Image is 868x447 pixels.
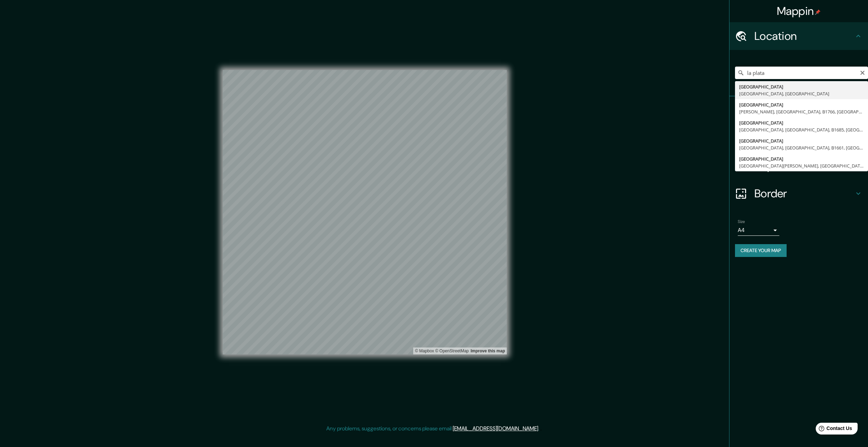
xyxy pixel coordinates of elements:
[739,108,864,115] div: [PERSON_NAME], [GEOGRAPHIC_DATA], B1766, [GEOGRAPHIC_DATA]
[754,159,854,173] h4: Layout
[729,22,868,50] div: Location
[326,424,539,433] p: Any problems, suggestions, or concerns please email .
[735,244,787,257] button: Create your map
[754,29,854,43] h4: Location
[739,144,864,151] div: [GEOGRAPHIC_DATA], [GEOGRAPHIC_DATA], B1661, [GEOGRAPHIC_DATA]
[739,137,864,144] div: [GEOGRAPHIC_DATA]
[735,67,868,79] input: Pick your city or area
[540,424,542,433] div: .
[729,124,868,152] div: Style
[729,152,868,180] div: Layout
[777,4,821,18] h4: Mappin
[860,69,865,76] button: Clear
[739,126,864,133] div: [GEOGRAPHIC_DATA], [GEOGRAPHIC_DATA], B1685, [GEOGRAPHIC_DATA]
[739,83,864,90] div: [GEOGRAPHIC_DATA]
[729,96,868,124] div: Pins
[471,349,505,353] a: Map feedback
[815,9,821,15] img: pin-icon.png
[729,180,868,207] div: Border
[739,155,864,162] div: [GEOGRAPHIC_DATA]
[739,119,864,126] div: [GEOGRAPHIC_DATA]
[739,101,864,108] div: [GEOGRAPHIC_DATA]
[435,349,469,353] a: OpenStreetMap
[739,162,864,169] div: [GEOGRAPHIC_DATA][PERSON_NAME], [GEOGRAPHIC_DATA], B1646, [GEOGRAPHIC_DATA]
[738,225,779,236] div: A4
[223,70,507,354] canvas: Map
[453,425,538,432] a: [EMAIL_ADDRESS][DOMAIN_NAME]
[738,219,745,225] label: Size
[539,424,540,433] div: .
[415,349,434,353] a: Mapbox
[754,187,854,200] h4: Border
[739,90,864,97] div: [GEOGRAPHIC_DATA], [GEOGRAPHIC_DATA]
[806,420,860,439] iframe: Help widget launcher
